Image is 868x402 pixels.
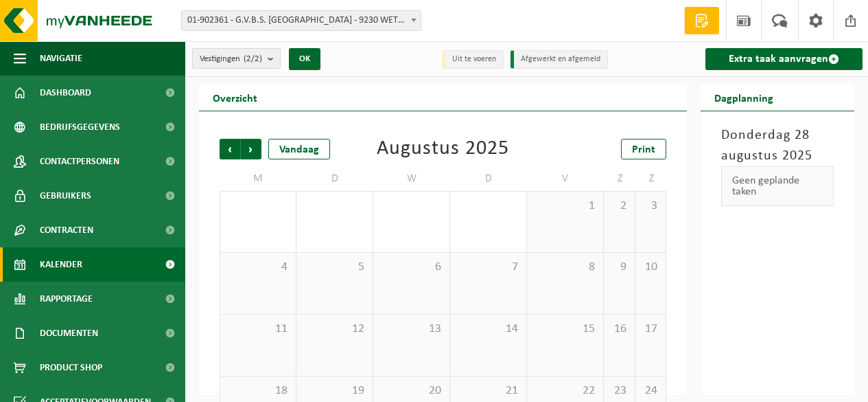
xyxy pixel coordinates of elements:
[40,247,82,282] span: Kalender
[380,322,443,337] span: 13
[40,179,91,213] span: Gebruikers
[604,166,635,191] td: Z
[192,48,281,69] button: Vestigingen(2/2)
[642,260,659,275] span: 10
[303,383,366,399] span: 19
[40,350,102,385] span: Product Shop
[40,110,120,144] span: Bedrijfsgegevens
[181,10,421,31] span: 01-902361 - G.V.B.S. SINT-GERTRUDISBASISSC - 9230 WETTEREN, FLORIMOND LEIRENSSTRAAT 31
[296,166,373,191] td: D
[642,322,659,337] span: 17
[721,166,834,206] div: Geen geplande taken
[182,11,421,30] span: 01-902361 - G.V.B.S. SINT-GERTRUDISBASISSC - 9230 WETTEREN, FLORIMOND LEIRENSSTRAAT 31
[611,260,628,275] span: 9
[534,322,596,337] span: 15
[380,260,443,275] span: 6
[380,383,443,399] span: 20
[534,199,596,214] span: 1
[220,166,296,191] td: M
[611,383,628,399] span: 23
[511,50,608,69] li: Afgewerkt en afgemeld
[220,139,240,159] span: Vorige
[303,260,366,275] span: 5
[632,144,655,155] span: Print
[705,48,863,70] a: Extra taak aanvragen
[635,166,667,191] td: Z
[457,383,519,399] span: 21
[534,260,596,275] span: 8
[244,54,262,63] count: (2/2)
[40,213,93,247] span: Contracten
[642,383,659,399] span: 24
[721,125,834,166] h3: Donderdag 28 augustus 2025
[303,322,366,337] span: 12
[373,166,450,191] td: W
[40,76,91,110] span: Dashboard
[450,166,527,191] td: D
[457,260,519,275] span: 7
[227,383,289,399] span: 18
[377,139,509,159] div: Augustus 2025
[227,322,289,337] span: 11
[457,322,519,337] span: 14
[268,139,330,159] div: Vandaag
[534,383,596,399] span: 22
[611,199,628,214] span: 2
[200,49,262,69] span: Vestigingen
[621,139,666,159] a: Print
[40,41,82,76] span: Navigatie
[442,50,504,69] li: Uit te voeren
[40,316,98,350] span: Documenten
[527,166,604,191] td: V
[241,139,261,159] span: Volgende
[227,260,289,275] span: 4
[40,282,93,316] span: Rapportage
[199,84,271,111] h2: Overzicht
[289,48,320,70] button: OK
[701,84,787,111] h2: Dagplanning
[642,199,659,214] span: 3
[40,144,119,179] span: Contactpersonen
[611,322,628,337] span: 16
